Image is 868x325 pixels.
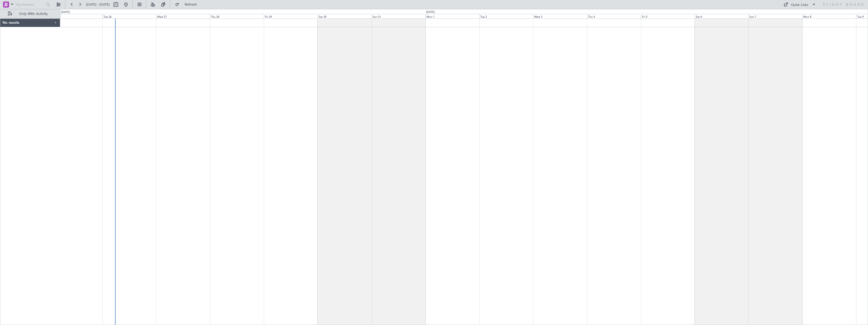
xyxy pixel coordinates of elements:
[173,1,203,9] button: Refresh
[6,10,55,18] button: Only With Activity
[180,3,202,6] span: Refresh
[61,10,70,14] div: [DATE]
[479,14,533,18] div: Tue 2
[318,14,372,18] div: Sat 30
[264,14,318,18] div: Fri 29
[425,14,479,18] div: Mon 1
[86,2,110,7] span: [DATE] - [DATE]
[13,12,53,16] span: Only With Activity
[781,1,818,9] button: Quick Links
[15,1,45,8] input: Trip Number
[426,10,435,14] div: [DATE]
[49,14,102,18] div: Mon 25
[533,14,587,18] div: Wed 3
[791,3,808,8] div: Quick Links
[695,14,749,18] div: Sat 6
[102,14,156,18] div: Tue 26
[156,14,210,18] div: Wed 27
[802,14,856,18] div: Mon 8
[641,14,695,18] div: Fri 5
[587,14,641,18] div: Thu 4
[372,14,425,18] div: Sun 31
[210,14,264,18] div: Thu 28
[748,14,802,18] div: Sun 7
